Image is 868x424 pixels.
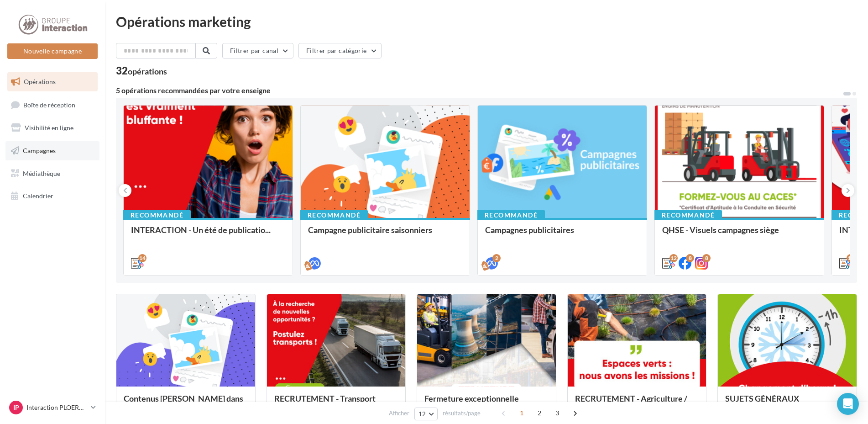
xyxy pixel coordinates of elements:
span: Calendrier [23,192,53,200]
div: 8 [686,254,694,262]
p: Interaction PLOERMEL [26,403,87,412]
a: Médiathèque [5,164,99,183]
span: 3 [550,406,565,420]
span: Opérations [24,78,56,85]
div: Recommandé [477,210,545,220]
div: Recommandé [300,210,368,220]
button: Nouvelle campagne [7,43,98,59]
div: 2 [492,254,501,262]
span: Boîte de réception [23,101,75,108]
span: 1 [514,406,529,420]
div: 12 [669,254,678,262]
span: Afficher [389,409,409,418]
span: Campagnes [23,147,56,154]
button: 12 [414,408,438,420]
span: INTERACTION - Un été de publicatio... [131,225,271,235]
div: 8 [702,254,711,262]
span: SUJETS GÉNÉRAUX [725,393,799,403]
span: IP [13,403,19,412]
span: QHSE - Visuels campagnes siège [662,225,779,235]
span: Campagne publicitaire saisonniers [308,225,432,235]
span: 2 [532,406,547,420]
button: Filtrer par catégorie [298,43,382,58]
span: 12 [418,410,426,418]
a: IP Interaction PLOERMEL [7,399,98,416]
div: 5 opérations recommandées par votre enseigne [116,87,842,94]
div: 32 [116,66,167,76]
div: Open Intercom Messenger [837,393,859,415]
div: Opérations marketing [116,15,857,28]
span: résultats/page [443,409,481,418]
span: Campagnes publicitaires [485,225,574,235]
a: Calendrier [5,186,99,206]
div: Recommandé [123,210,191,220]
a: Boîte de réception [5,95,99,115]
span: Fermeture exceptionnelle [424,393,519,403]
button: Filtrer par canal [222,43,293,58]
div: opérations [128,67,167,75]
div: Recommandé [654,210,722,220]
span: Médiathèque [23,169,60,177]
div: 12 [847,254,855,262]
a: Campagnes [5,141,99,160]
span: RECRUTEMENT - Transport [274,393,376,403]
span: Visibilité en ligne [25,124,73,132]
div: 14 [138,254,146,262]
a: Opérations [5,72,99,91]
a: Visibilité en ligne [5,118,99,138]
